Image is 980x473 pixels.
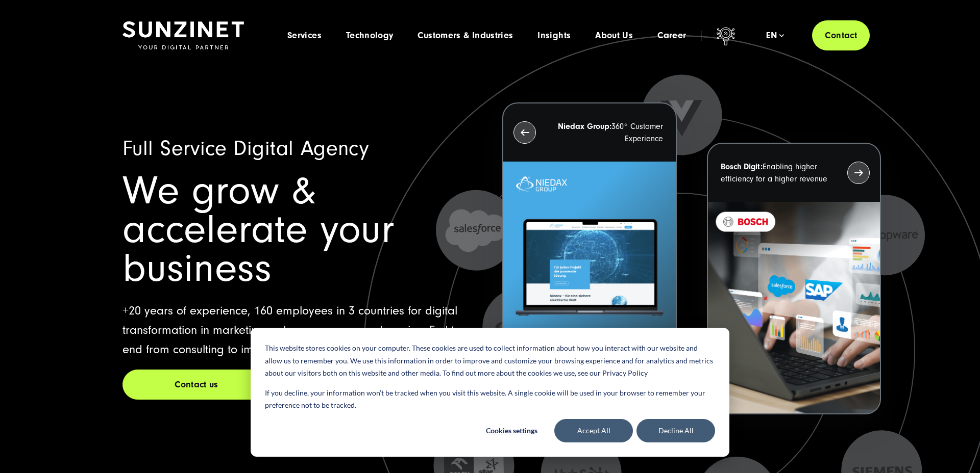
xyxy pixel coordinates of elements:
p: This website stores cookies on your computer. These cookies are used to collect information about... [265,342,715,380]
strong: Bosch Digit: [721,162,763,171]
button: Cookies settings [472,419,551,442]
span: Full Service Digital Agency [122,137,369,161]
button: Accept All [554,419,633,442]
button: Decline All [636,419,715,442]
img: SUNZINET Full Service Digital Agentur [122,21,244,50]
img: Letztes Projekt von Niedax. Ein Laptop auf dem die Niedax Website geöffnet ist, auf blauem Hinter... [503,162,675,373]
div: en [766,31,784,41]
p: Enabling higher efficiency for a higher revenue [721,161,829,185]
img: recent-project_BOSCH_2024-03 [708,202,880,413]
a: About Us [595,31,633,41]
div: Cookie banner [251,328,729,457]
a: Contact us [122,370,271,400]
button: Niedax Group:360° Customer Experience Letztes Projekt von Niedax. Ein Laptop auf dem die Niedax W... [502,102,676,374]
p: 360° Customer Experience [554,120,663,145]
a: Contact [812,20,870,50]
p: If you decline, your information won’t be tracked when you visit this website. A single cookie wi... [265,387,715,412]
a: Insights [537,31,571,41]
strong: Niedax Group: [558,122,611,131]
p: +20 years of experience, 160 employees in 3 countries for digital transformation in marketing, sa... [122,301,478,359]
a: Career [657,31,686,41]
button: Bosch Digit:Enabling higher efficiency for a higher revenue recent-project_BOSCH_2024-03 [707,143,881,414]
h1: We grow & accelerate your business [122,172,478,288]
a: Customers & Industries [418,31,513,41]
a: Technology [346,31,394,41]
a: Services [287,31,322,41]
